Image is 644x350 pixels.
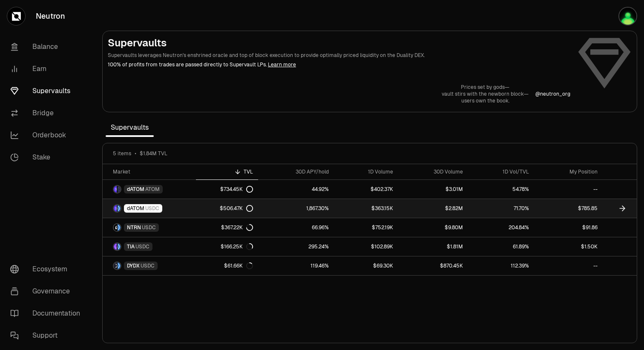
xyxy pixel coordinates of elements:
[114,205,117,212] img: dATOM Logo
[535,91,570,97] a: @neutron_org
[224,262,253,269] div: $61.66K
[140,150,167,157] span: $1.84M TVL
[258,218,334,237] a: 66.96%
[3,258,92,280] a: Ecosystem
[442,84,529,104] a: Prices set by gods—vault stirs with the newborn block—users own the book.
[334,256,398,275] a: $69.30K
[127,224,141,231] span: NTRN
[127,186,144,193] span: dATOM
[108,36,570,50] h2: Supervaults
[103,180,196,199] a: dATOM LogoATOM LogodATOMATOM
[398,180,469,199] a: $3.01M
[468,199,534,218] a: 71.70%
[258,199,334,218] a: 1,867.30%
[118,262,121,269] img: USDC Logo
[118,186,121,193] img: ATOM Logo
[3,280,92,302] a: Governance
[196,180,258,199] a: $734.45K
[108,61,570,68] p: 100% of profits from trades are passed directly to Supervault LPs.
[442,84,529,91] p: Prices set by gods—
[334,180,398,199] a: $402.37K
[108,51,570,59] p: Supervaults leverages Neutron's enshrined oracle and top of block execution to provide optimally ...
[339,168,393,175] div: 1D Volume
[103,218,196,237] a: NTRN LogoUSDC LogoNTRNUSDC
[127,205,144,212] span: dATOM
[535,91,570,97] p: @ neutron_org
[221,224,253,231] div: $367.22K
[196,256,258,275] a: $61.66K
[114,224,117,231] img: NTRN Logo
[118,224,121,231] img: USDC Logo
[3,58,92,80] a: Earn
[468,256,534,275] a: 112.39%
[258,180,334,199] a: 44.92%
[258,256,334,275] a: 119.46%
[619,8,636,25] img: Ted
[468,218,534,237] a: 204.84%
[334,199,398,218] a: $363.15K
[118,243,121,250] img: USDC Logo
[534,199,603,218] a: $785.85
[196,199,258,218] a: $506.47K
[268,61,296,68] a: Learn more
[113,168,191,175] div: Market
[534,256,603,275] a: --
[103,199,196,218] a: dATOM LogoUSDC LogodATOMUSDC
[103,237,196,256] a: TIA LogoUSDC LogoTIAUSDC
[534,237,603,256] a: $1.50K
[103,256,196,275] a: DYDX LogoUSDC LogoDYDXUSDC
[220,205,253,212] div: $506.47K
[534,218,603,237] a: $91.86
[398,199,469,218] a: $2.82M
[145,186,160,193] span: ATOM
[114,262,117,269] img: DYDX Logo
[334,237,398,256] a: $102.89K
[114,186,117,193] img: dATOM Logo
[398,218,469,237] a: $9.80M
[3,102,92,124] a: Bridge
[442,91,529,97] p: vault stirs with the newborn block—
[118,205,121,212] img: USDC Logo
[468,237,534,256] a: 61.89%
[3,302,92,324] a: Documentation
[196,237,258,256] a: $166.25K
[258,237,334,256] a: 295.24%
[539,168,598,175] div: My Position
[473,168,529,175] div: 1D Vol/TVL
[534,180,603,199] a: --
[221,243,253,250] div: $166.25K
[113,150,131,157] span: 5 items
[334,218,398,237] a: $752.19K
[403,168,463,175] div: 30D Volume
[201,168,253,175] div: TVL
[142,224,156,231] span: USDC
[106,119,154,136] span: Supervaults
[145,205,159,212] span: USDC
[135,243,149,250] span: USDC
[3,146,92,168] a: Stake
[3,124,92,146] a: Orderbook
[3,80,92,102] a: Supervaults
[141,262,155,269] span: USDC
[196,218,258,237] a: $367.22K
[114,243,117,250] img: TIA Logo
[3,36,92,58] a: Balance
[398,237,469,256] a: $1.81M
[398,256,469,275] a: $870.45K
[442,97,529,104] p: users own the book.
[3,324,92,347] a: Support
[220,186,253,193] div: $734.45K
[127,243,135,250] span: TIA
[263,168,329,175] div: 30D APY/hold
[127,262,140,269] span: DYDX
[468,180,534,199] a: 54.78%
